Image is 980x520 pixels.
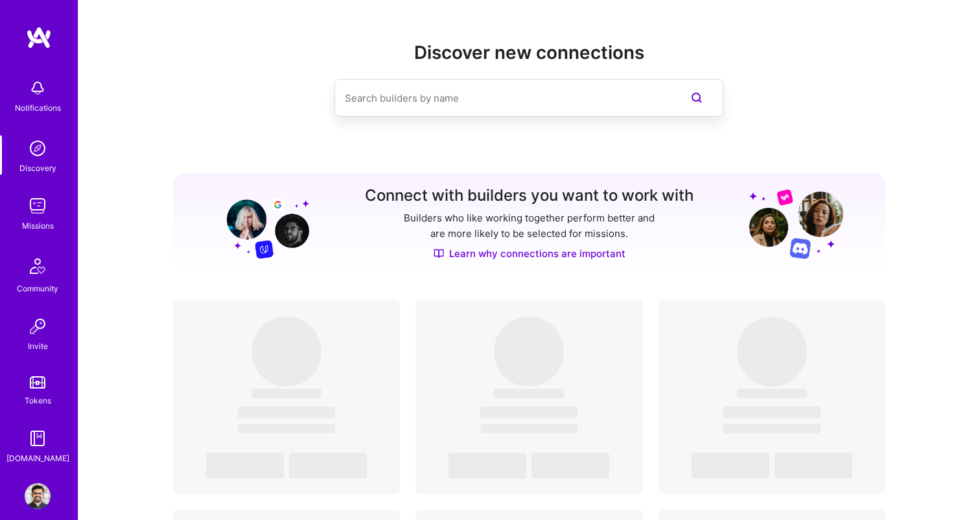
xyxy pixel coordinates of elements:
span: ‌ [206,453,284,479]
span: ‌ [289,453,367,479]
h3: Connect with builders you want to work with [365,187,694,205]
span: ‌ [251,317,321,387]
span: ‌ [494,389,564,398]
img: discovery [25,135,51,161]
div: [DOMAIN_NAME] [6,451,69,465]
div: Community [17,282,58,295]
span: ‌ [723,424,821,433]
span: ‌ [723,407,821,418]
span: ‌ [480,424,577,433]
a: Learn why connections are important [434,247,625,260]
span: ‌ [251,389,321,398]
div: Discovery [19,161,56,175]
img: teamwork [25,193,51,219]
span: ‌ [692,453,769,479]
span: ‌ [737,389,807,398]
span: ‌ [238,424,335,433]
img: tokens [30,376,45,389]
img: Grow your network [215,188,309,259]
img: Grow your network [749,188,843,259]
i: icon SearchPurple [689,90,705,106]
img: guide book [25,425,51,451]
img: User Avatar [25,483,51,509]
div: Tokens [25,394,51,407]
span: ‌ [480,407,577,418]
a: User Avatar [21,483,54,509]
img: Community [22,251,53,282]
div: Notifications [15,101,61,115]
span: ‌ [238,407,335,418]
div: Missions [22,219,54,232]
img: logo [26,26,52,49]
span: ‌ [775,453,852,479]
img: Discover [434,248,444,259]
img: Invite [25,313,51,339]
div: Invite [28,339,48,353]
span: ‌ [449,453,526,479]
h2: Discover new connections [173,42,886,63]
span: ‌ [494,317,564,387]
input: Search builders by name [345,82,661,115]
span: ‌ [531,453,609,479]
span: ‌ [737,317,807,387]
p: Builders who like working together perform better and are more likely to be selected for missions. [401,210,657,242]
img: bell [25,75,51,101]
